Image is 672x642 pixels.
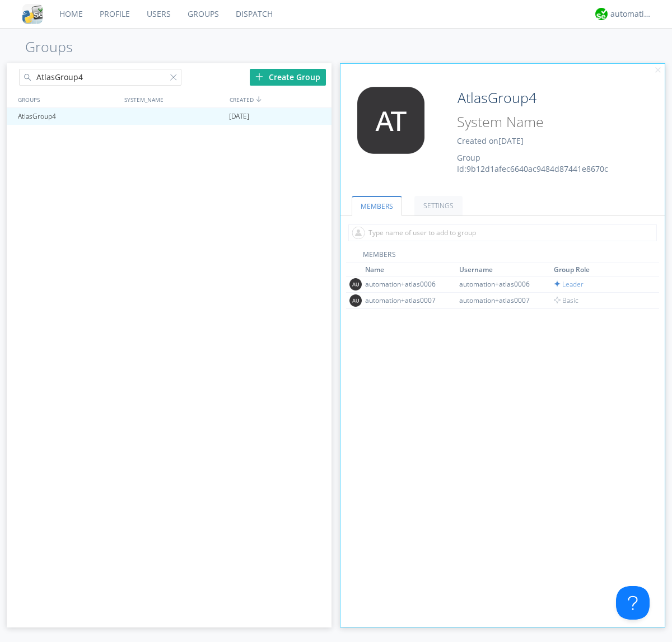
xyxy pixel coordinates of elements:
[595,8,608,20] img: d2d01cd9b4174d08988066c6d424eccd
[19,69,181,86] input: Search groups
[459,296,543,305] div: automation+atlas0007
[498,135,524,146] span: [DATE]
[453,87,634,109] input: Group Name
[414,196,463,215] a: SETTINGS
[616,586,650,620] iframe: Toggle Customer Support
[554,279,584,289] span: Leader
[15,91,119,107] div: GROUPS
[552,263,647,277] th: Toggle SortBy
[349,278,362,290] img: 373638.png
[349,87,433,154] img: 373638.png
[349,294,362,307] img: 373638.png
[346,250,660,263] div: MEMBERS
[229,108,249,125] span: [DATE]
[22,4,43,24] img: cddb5a64eb264b2086981ab96f4c1ba7
[250,69,326,86] div: Create Group
[15,108,120,125] div: AtlasGroup4
[255,73,263,81] img: plus.svg
[122,91,227,107] div: SYSTEM_NAME
[610,8,652,20] div: automation+atlas
[227,91,333,107] div: CREATED
[457,135,524,146] span: Created on
[7,108,332,125] a: AtlasGroup4[DATE]
[365,279,449,289] div: automation+atlas0006
[459,279,543,289] div: automation+atlas0006
[352,196,402,216] a: MEMBERS
[363,263,458,277] th: Toggle SortBy
[554,296,578,305] span: Basic
[348,224,657,241] input: Type name of user to add to group
[654,67,662,74] img: cancel.svg
[365,296,449,305] div: automation+atlas0007
[458,263,552,277] th: Toggle SortBy
[457,152,608,174] span: Group Id: 9b12d1afec6640ac9484d87441e8670c
[453,111,634,133] input: System Name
